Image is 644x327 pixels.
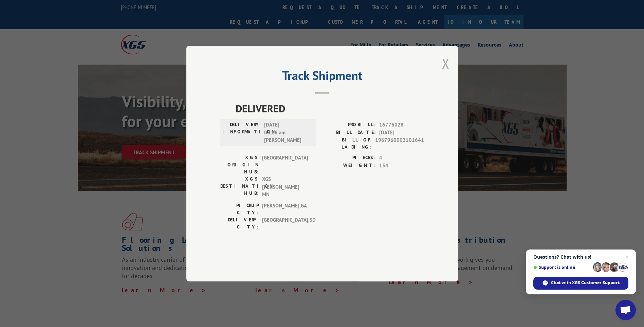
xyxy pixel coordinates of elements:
label: PICKUP CITY: [220,202,259,216]
span: 154 [379,161,424,169]
a: Open chat [615,300,636,320]
span: 1967960002101641 [375,136,424,151]
span: Support is online [533,265,590,270]
span: DELIVERED [236,101,424,116]
span: [DATE] [379,128,424,136]
label: PIECES: [322,154,376,162]
label: DELIVERY INFORMATION: [222,121,261,144]
label: DELIVERY CITY: [220,216,259,230]
span: [PERSON_NAME] , GA [262,202,308,216]
span: XGS [PERSON_NAME] MN [262,175,308,199]
span: [GEOGRAPHIC_DATA] , SD [262,216,308,230]
label: BILL OF LADING: [322,136,372,151]
label: WEIGHT: [322,161,376,169]
span: [DATE] 08:26 am [PERSON_NAME] [264,121,310,144]
label: PROBILL: [322,121,376,129]
span: 4 [379,154,424,162]
span: 16776028 [379,121,424,129]
label: BILL DATE: [322,128,376,136]
button: Close modal [442,54,449,72]
span: Chat with XGS Customer Support [551,280,620,286]
span: Chat with XGS Customer Support [533,277,628,290]
label: XGS DESTINATION HUB: [220,175,259,199]
h2: Track Shipment [220,71,424,84]
label: XGS ORIGIN HUB: [220,154,259,175]
span: Questions? Chat with us! [533,254,628,260]
span: [GEOGRAPHIC_DATA] [262,154,308,175]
